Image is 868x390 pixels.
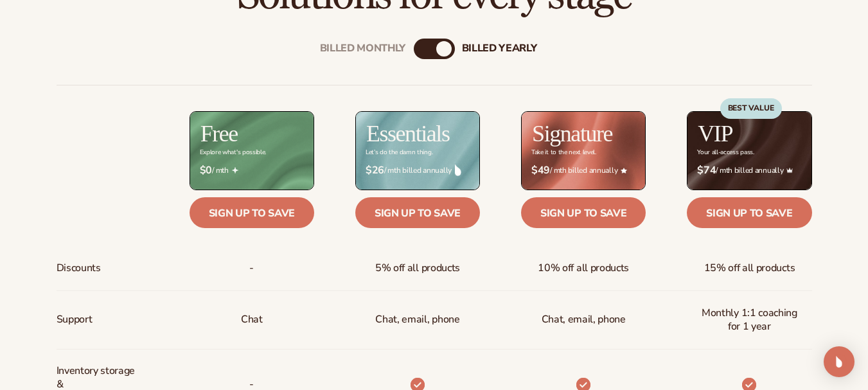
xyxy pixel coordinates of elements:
div: Billed Monthly [320,42,406,55]
h2: VIP [698,122,732,145]
span: 5% off all products [375,256,460,280]
a: Sign up to save [190,197,314,228]
img: Essentials_BG_9050f826-5aa9-47d9-a362-757b82c62641.jpg [356,112,479,190]
span: Discounts [57,256,101,280]
img: free_bg.png [190,112,314,190]
img: Star_6.png [621,168,627,173]
span: / mth billed annually [697,164,801,177]
strong: $74 [697,164,716,177]
div: Open Intercom Messenger [824,346,855,377]
img: Free_Icon_bb6e7c7e-73f8-44bd-8ed0-223ea0fc522e.png [232,167,238,173]
img: Crown_2d87c031-1b5a-4345-8312-a4356ddcde98.png [786,167,793,173]
div: Take it to the next level. [531,149,596,156]
h2: Free [200,122,238,145]
strong: $0 [200,164,212,177]
div: BEST VALUE [720,98,782,119]
span: / mth [200,164,304,177]
strong: $26 [366,164,384,177]
a: Sign up to save [355,197,480,228]
span: Chat, email, phone [542,308,626,332]
span: Support [57,308,93,332]
div: Explore what's possible. [200,149,266,156]
h2: Signature [532,122,612,145]
span: / mth billed annually [531,164,635,177]
a: Sign up to save [687,197,811,228]
span: - [249,256,254,280]
a: Sign up to save [521,197,646,228]
span: 15% off all products [704,256,795,280]
div: Let’s do the damn thing. [366,149,432,156]
img: VIP_BG_199964bd-3653-43bc-8a67-789d2d7717b9.jpg [687,112,811,190]
p: Chat [241,308,263,332]
img: drop.png [455,164,461,176]
span: Monthly 1:1 coaching for 1 year [697,301,801,339]
strong: $49 [531,164,550,177]
span: 10% off all products [538,256,629,280]
div: billed Yearly [462,42,537,55]
h2: Essentials [366,122,450,145]
span: / mth billed annually [366,164,470,177]
img: Signature_BG_eeb718c8-65ac-49e3-a4e5-327c6aa73146.jpg [522,112,645,190]
p: Chat, email, phone [375,308,459,332]
div: Your all-access pass. [697,149,754,156]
